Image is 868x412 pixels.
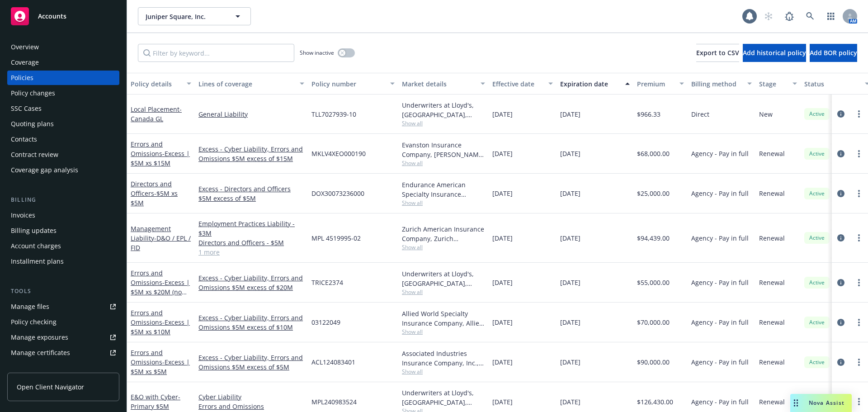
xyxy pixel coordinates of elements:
[691,278,749,287] span: Agency - Pay in full
[808,150,826,158] span: Active
[688,73,755,95] button: Billing method
[691,397,749,407] span: Agency - Pay in full
[127,73,195,95] button: Policy details
[198,144,304,163] a: Excess - Cyber Liability, Errors and Omissions $5M excess of $15M
[195,73,308,95] button: Lines of coverage
[11,147,58,162] div: Contract review
[759,317,785,327] span: Renewal
[696,44,739,62] button: Export to CSV
[131,269,190,306] a: Errors and Omissions
[7,4,119,29] a: Accounts
[402,199,485,207] span: Show all
[835,148,846,159] a: circleInformation
[808,110,826,118] span: Active
[11,299,49,314] div: Manage files
[311,278,343,287] span: TRICE2374
[492,79,543,89] div: Effective date
[492,357,513,367] span: [DATE]
[7,287,119,296] div: Tools
[402,159,485,167] span: Show all
[402,388,485,407] div: Underwriters at Lloyd's, [GEOGRAPHIC_DATA], [PERSON_NAME] of London, CRC Group
[402,79,475,89] div: Market details
[696,48,739,57] span: Export to CSV
[311,79,385,89] div: Policy number
[759,79,787,89] div: Stage
[131,140,190,167] a: Errors and Omissions
[311,189,364,198] span: DOX30073236000
[7,163,119,177] a: Coverage gap analysis
[637,189,670,198] span: $25,000.00
[131,224,191,252] a: Management Liability
[854,317,864,328] a: more
[131,348,190,376] a: Errors and Omissions
[198,184,304,203] a: Excess - Directors and Officers $5M excess of $5M
[560,278,580,287] span: [DATE]
[146,12,224,21] span: Juniper Square, Inc.
[198,402,304,411] a: Errors and Omissions
[398,73,489,95] button: Market details
[743,48,806,57] span: Add historical policy
[311,317,340,327] span: 03122049
[7,101,119,116] a: SSC Cases
[311,397,357,407] span: MPL240983524
[7,208,119,223] a: Invoices
[492,109,513,119] span: [DATE]
[759,278,785,287] span: Renewal
[804,79,859,89] div: Status
[854,277,864,288] a: more
[759,397,785,407] span: Renewal
[17,382,84,392] span: Open Client Navigator
[402,224,485,243] div: Zurich American Insurance Company, Zurich Insurance Group, CRC Group
[691,317,749,327] span: Agency - Pay in full
[11,117,54,131] div: Quoting plans
[402,288,485,296] span: Show all
[402,180,485,199] div: Endurance American Specialty Insurance Company, Sompo International, CRC Group
[835,317,846,328] a: circleInformation
[11,330,68,345] div: Manage exposures
[131,278,190,306] span: - Excess | $5M xs $20M (no MPL)
[198,79,294,89] div: Lines of coverage
[311,109,356,119] span: TLL7027939-10
[198,313,304,332] a: Excess - Cyber Liability, Errors and Omissions $5M excess of $10M
[822,7,840,25] a: Switch app
[11,40,39,54] div: Overview
[402,368,485,375] span: Show all
[7,299,119,314] a: Manage files
[11,361,57,375] div: Manage claims
[560,149,580,158] span: [DATE]
[759,233,785,243] span: Renewal
[198,109,304,119] a: General Liability
[7,55,119,70] a: Coverage
[854,188,864,199] a: more
[691,357,749,367] span: Agency - Pay in full
[691,189,749,198] span: Agency - Pay in full
[637,278,670,287] span: $55,000.00
[402,119,485,127] span: Show all
[11,254,64,269] div: Installment plans
[7,239,119,253] a: Account charges
[854,232,864,243] a: more
[198,392,304,402] a: Cyber Liability
[402,140,485,159] div: Evanston Insurance Company, [PERSON_NAME] Insurance
[637,317,670,327] span: $70,000.00
[198,238,304,247] a: Directors and Officers - $5M
[560,317,580,327] span: [DATE]
[808,234,826,242] span: Active
[809,399,844,407] span: Nova Assist
[808,189,826,198] span: Active
[492,189,513,198] span: [DATE]
[854,148,864,159] a: more
[300,49,334,57] span: Show inactive
[557,73,633,95] button: Expiration date
[492,278,513,287] span: [DATE]
[11,346,70,360] div: Manage certificates
[835,277,846,288] a: circleInformation
[131,105,182,123] a: Local Placement
[38,13,66,20] span: Accounts
[808,358,826,366] span: Active
[7,132,119,147] a: Contacts
[810,44,857,62] button: Add BOR policy
[402,328,485,336] span: Show all
[691,233,749,243] span: Agency - Pay in full
[637,357,670,367] span: $90,000.00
